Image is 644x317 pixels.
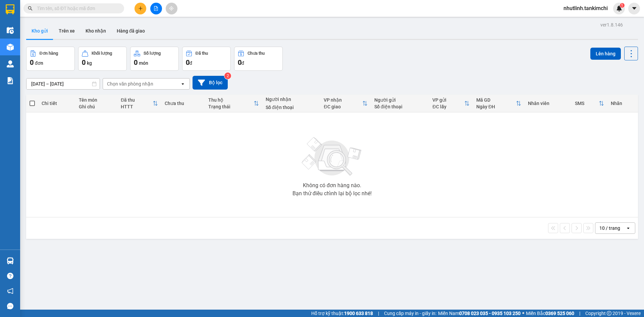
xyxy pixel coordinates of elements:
[79,104,114,109] div: Ghi chú
[558,4,613,12] span: nhutlinh.tankimchi
[80,23,111,39] button: Kho nhận
[7,27,14,34] img: warehouse-icon
[224,72,231,79] sup: 2
[40,51,58,56] div: Đơn hàng
[130,47,179,71] button: Số lượng0món
[626,225,631,231] svg: open
[384,310,436,317] span: Cung cấp máy in - giấy in:
[26,78,100,89] input: Select a date range.
[459,311,521,316] strong: 0708 023 035 - 0935 103 250
[150,3,162,14] button: file-add
[78,47,127,71] button: Khối lượng0kg
[196,51,208,56] div: Đã thu
[522,312,524,315] span: ⚪️
[241,60,244,66] span: đ
[182,47,231,71] button: Đã thu0đ
[628,3,640,14] button: caret-down
[545,311,574,316] strong: 0369 525 060
[590,48,621,60] button: Lên hàng
[26,23,53,39] button: Kho gửi
[248,51,265,56] div: Chưa thu
[208,104,254,109] div: Trạng thái
[28,6,33,11] span: search
[37,5,116,12] input: Tìm tên, số ĐT hoặc mã đơn
[7,60,14,67] img: warehouse-icon
[432,104,464,109] div: ĐC lấy
[575,101,599,106] div: SMS
[42,101,72,106] div: Chi tiết
[30,58,34,66] span: 0
[324,97,362,103] div: VP nhận
[324,104,362,109] div: ĐC giao
[7,257,14,264] img: warehouse-icon
[111,23,150,39] button: Hàng đã giao
[432,97,464,103] div: VP gửi
[154,6,158,11] span: file-add
[7,44,14,51] img: warehouse-icon
[193,76,228,90] button: Bộ lọc
[6,4,14,14] img: logo-vxr
[528,101,568,106] div: Nhân viên
[311,310,373,317] span: Hỗ trợ kỹ thuật:
[611,101,634,106] div: Nhãn
[438,310,521,317] span: Miền Nam
[7,273,13,279] span: question-circle
[92,51,112,56] div: Khối lượng
[134,58,138,66] span: 0
[79,97,114,103] div: Tên món
[234,47,283,71] button: Chưa thu0đ
[621,3,623,8] span: 1
[607,311,611,316] span: copyright
[117,95,161,112] th: Toggle SortBy
[7,77,14,84] img: solution-icon
[344,311,373,316] strong: 1900 633 818
[135,3,146,14] button: plus
[572,95,607,112] th: Toggle SortBy
[7,288,13,294] span: notification
[320,95,371,112] th: Toggle SortBy
[374,97,426,103] div: Người gửi
[600,21,623,29] div: ver 1.8.146
[266,105,317,110] div: Số điện thoại
[205,95,262,112] th: Toggle SortBy
[139,60,148,66] span: món
[165,101,202,106] div: Chưa thu
[138,6,143,11] span: plus
[190,60,192,66] span: đ
[107,81,153,87] div: Chọn văn phòng nhận
[82,58,86,66] span: 0
[166,3,177,14] button: aim
[144,51,161,56] div: Số lượng
[299,133,366,180] img: svg+xml;base64,PHN2ZyBjbGFzcz0ibGlzdC1wbHVnX19zdmciIHhtbG5zPSJodHRwOi8vd3d3LnczLm9yZy8yMDAwL3N2Zy...
[292,191,372,196] div: Bạn thử điều chỉnh lại bộ lọc nhé!
[87,60,92,66] span: kg
[616,5,622,11] img: icon-new-feature
[208,97,254,103] div: Thu hộ
[266,97,317,102] div: Người nhận
[238,58,241,66] span: 0
[303,183,361,188] div: Không có đơn hàng nào.
[631,5,637,11] span: caret-down
[579,310,580,317] span: |
[53,23,80,39] button: Trên xe
[526,310,574,317] span: Miền Bắc
[7,303,13,309] span: message
[378,310,379,317] span: |
[374,104,426,109] div: Số điện thoại
[620,3,625,8] sup: 1
[180,81,185,87] svg: open
[121,97,153,103] div: Đã thu
[429,95,473,112] th: Toggle SortBy
[169,6,174,11] span: aim
[599,225,620,231] div: 10 / trang
[26,47,75,71] button: Đơn hàng0đơn
[473,95,525,112] th: Toggle SortBy
[186,58,190,66] span: 0
[476,97,516,103] div: Mã GD
[476,104,516,109] div: Ngày ĐH
[35,60,43,66] span: đơn
[121,104,153,109] div: HTTT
